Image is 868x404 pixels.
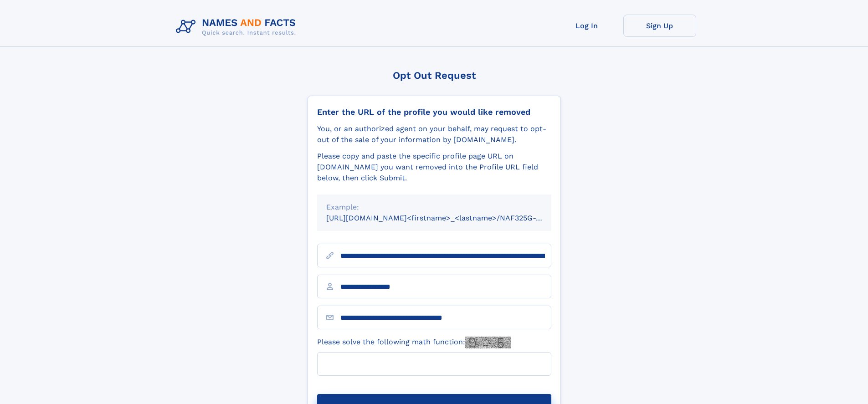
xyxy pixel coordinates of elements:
[317,107,551,117] div: Enter the URL of the profile you would like removed
[308,70,561,81] div: Opt Out Request
[550,15,623,37] a: Log In
[326,214,569,222] small: [URL][DOMAIN_NAME]<firstname>_<lastname>/NAF325G-xxxxxxxx
[317,123,551,145] div: You, or an authorized agent on your behalf, may request to opt-out of the sale of your informatio...
[172,15,303,39] img: Logo Names and Facts
[317,151,551,184] div: Please copy and paste the specific profile page URL on [DOMAIN_NAME] you want removed into the Pr...
[326,202,542,213] div: Example:
[317,337,511,348] label: Please solve the following math function:
[623,15,696,37] a: Sign Up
